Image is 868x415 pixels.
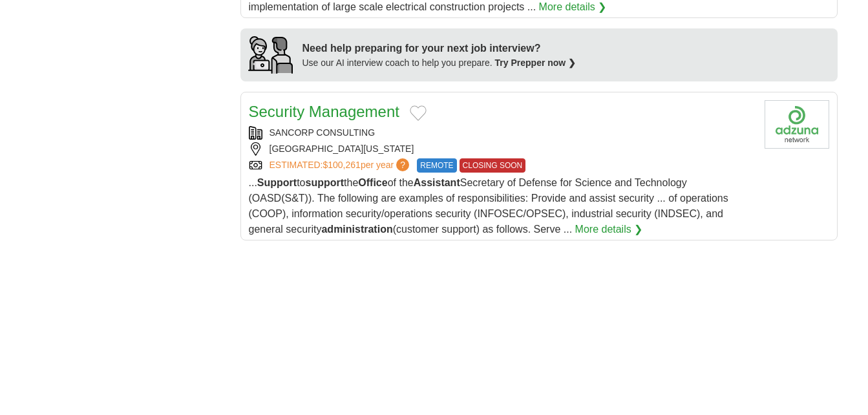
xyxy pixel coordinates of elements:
[321,224,392,235] strong: administration
[417,158,456,173] span: REMOTE
[249,142,754,156] div: [GEOGRAPHIC_DATA][US_STATE]
[257,177,297,188] strong: Support
[249,177,728,235] span: ... to the of the Secretary of Defense for Science and Technology (OASD(S&T)). The following are ...
[460,158,526,173] span: CLOSING SOON
[765,100,829,149] img: Company logo
[302,56,577,70] div: Use our AI interview coach to help you prepare.
[270,158,412,173] a: ESTIMATED:$100,261per year?
[249,126,754,140] div: SANCORP CONSULTING
[306,177,344,188] strong: support
[575,222,643,237] a: More details ❯
[414,177,460,188] strong: Assistant
[396,158,409,171] span: ?
[323,160,360,170] span: $100,261
[410,105,427,121] button: Add to favorite jobs
[358,177,387,188] strong: Office
[302,41,577,56] div: Need help preparing for your next job interview?
[495,58,577,68] a: Try Prepper now ❯
[249,103,399,120] a: Security Management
